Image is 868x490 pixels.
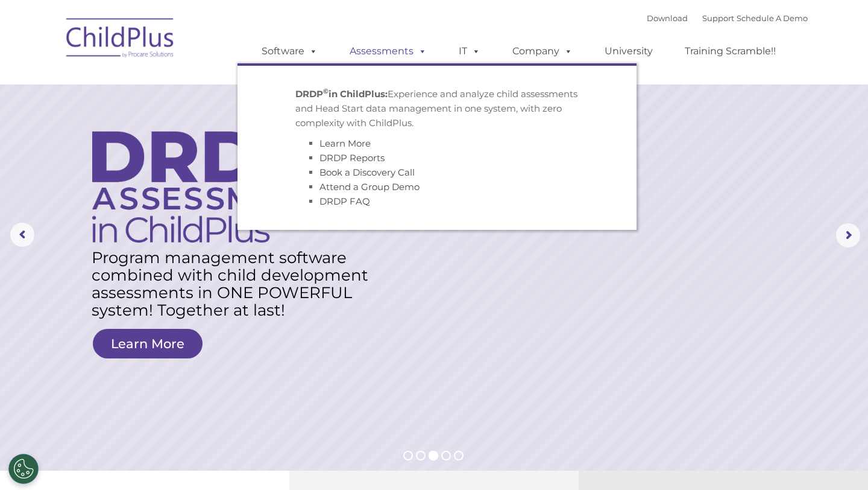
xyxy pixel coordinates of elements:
[168,129,219,138] span: Phone number
[319,196,370,207] a: DRDP FAQ
[323,87,329,95] sup: ©
[319,152,385,164] a: DRDP Reports
[319,138,371,149] a: Learn More
[319,181,420,192] a: Attend a Group Demo
[295,87,579,130] p: Experience and analyze child assessments and Head Start data management in one system, with zero ...
[737,13,808,23] a: Schedule A Demo
[295,88,388,100] strong: DRDP in ChildPlus:
[168,80,204,89] span: Last name
[447,39,492,63] a: IT
[8,454,39,484] button: Cookies Settings
[319,167,415,178] a: Book a Discovery Call
[250,39,330,63] a: Software
[647,13,688,23] a: Download
[92,131,319,243] img: DRDP Assessment in ChildPlus
[593,39,665,63] a: University
[60,10,181,70] img: ChildPlus by Procare Solutions
[702,13,734,23] a: Support
[500,39,585,63] a: Company
[673,39,788,63] a: Training Scramble!!
[92,249,370,319] rs-layer: Program management software combined with child development assessments in ONE POWERFUL system! T...
[647,13,808,23] font: |
[338,39,439,63] a: Assessments
[93,329,203,358] a: Learn More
